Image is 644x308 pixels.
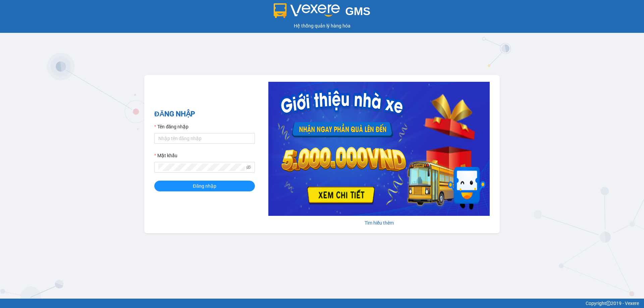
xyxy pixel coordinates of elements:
span: Đăng nhập [193,182,216,190]
h2: ĐĂNG NHẬP [154,109,255,120]
img: logo 2 [274,3,340,18]
img: banner-0 [268,82,490,216]
a: GMS [274,10,371,15]
div: Hệ thống quản lý hàng hóa [2,22,642,29]
span: copyright [606,301,611,306]
input: Mật khẩu [158,164,245,171]
span: eye-invisible [246,165,251,170]
div: Tìm hiểu thêm [268,219,490,227]
span: GMS [345,5,370,17]
input: Tên đăng nhập [154,133,255,144]
label: Tên đăng nhập [154,123,189,130]
button: Đăng nhập [154,181,255,191]
label: Mật khẩu [154,152,177,159]
div: Copyright 2019 - Vexere [5,300,639,307]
